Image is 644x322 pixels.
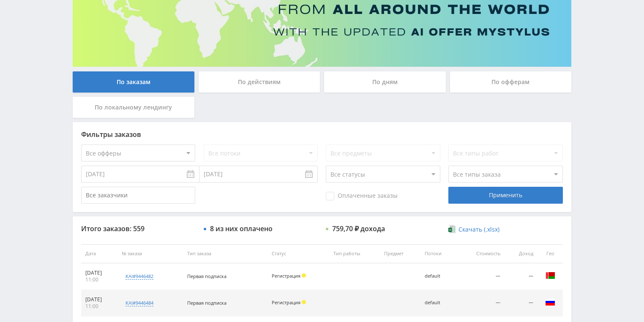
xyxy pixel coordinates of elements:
[117,244,183,263] th: № заказа
[448,225,456,233] img: xlsx
[210,225,273,232] div: 8 из них оплачено
[85,276,113,283] div: 11:00
[425,273,453,279] div: default
[81,225,195,232] div: Итого заказов: 559
[81,187,195,204] input: Все заказчики
[85,270,113,276] div: [DATE]
[187,300,226,306] span: Первая подписка
[448,187,562,204] div: Применить
[420,244,457,263] th: Потоки
[545,297,555,307] img: rus.png
[126,273,153,280] div: kai#9446482
[302,273,306,278] span: Холд
[505,263,538,290] td: —
[457,263,505,290] td: —
[183,244,267,263] th: Тип заказа
[302,300,306,304] span: Холд
[85,303,113,310] div: 11:00
[450,71,572,93] div: По офферам
[538,244,563,263] th: Гео
[272,299,300,306] span: Регистрация
[329,244,380,263] th: Тип работы
[545,270,555,281] img: blr.png
[199,71,320,93] div: По действиям
[326,192,398,200] span: Оплаченные заказы
[457,244,505,263] th: Стоимость
[458,226,499,233] span: Скачать (.xlsx)
[272,273,300,279] span: Регистрация
[457,290,505,317] td: —
[126,300,153,306] div: kai#9446484
[73,97,194,118] div: По локальному лендингу
[267,244,329,263] th: Статус
[187,273,226,279] span: Первая подписка
[73,71,194,93] div: По заказам
[505,290,538,317] td: —
[324,71,446,93] div: По дням
[425,300,453,306] div: default
[505,244,538,263] th: Доход
[380,244,420,263] th: Предмет
[332,225,385,232] div: 759,70 ₽ дохода
[81,131,563,138] div: Фильтры заказов
[81,244,117,263] th: Дата
[448,225,499,234] a: Скачать (.xlsx)
[85,296,113,303] div: [DATE]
